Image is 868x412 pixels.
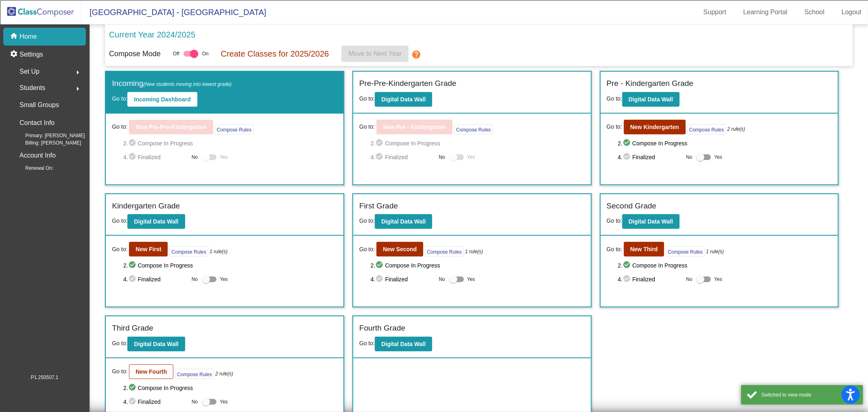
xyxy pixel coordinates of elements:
[383,124,446,130] b: New Pre - Kindergarten
[630,246,658,252] b: New Third
[3,144,865,151] div: Television/Radio
[210,248,227,255] i: 1 rule(s)
[3,114,865,122] div: Search for Source
[375,337,432,351] button: Digital Data Wall
[3,136,865,144] div: Newspaper
[123,138,337,148] span: 2. Compose In Progress
[112,78,232,90] label: Incoming
[12,164,53,172] span: Renewal On:
[618,261,832,270] span: 2. Compose In Progress
[123,261,337,270] span: 2. Compose In Progress
[109,48,161,59] p: Compose Mode
[359,217,375,224] span: Go to:
[375,92,432,107] button: Digital Data Wall
[425,246,464,256] button: Compose Rules
[359,123,375,131] span: Go to:
[3,19,865,26] div: Sort A > Z
[706,248,724,255] i: 1 rule(s)
[624,120,686,134] button: New Kindergarten
[3,211,865,218] div: Move to ...
[134,341,178,347] b: Digital Data Wall
[3,196,865,204] div: SAVE AND GO HOME
[714,152,722,162] span: Yes
[465,248,483,255] i: 1 rule(s)
[192,153,198,161] span: No
[127,92,197,107] button: Incoming Dashboard
[112,95,127,102] span: Go to:
[220,152,228,162] span: Yes
[20,66,39,77] span: Set Up
[3,85,865,92] div: Rename Outline
[112,217,127,224] span: Go to:
[20,32,37,42] p: Home
[439,276,445,283] span: No
[607,200,657,212] label: Second Grade
[220,397,228,407] span: Yes
[341,46,409,62] button: Move to Next Year
[623,152,632,162] mat-icon: check_circle
[20,150,56,161] p: Account Info
[622,214,680,229] button: Digital Data Wall
[3,233,865,240] div: MOVE
[128,138,138,148] mat-icon: check_circle
[375,214,432,229] button: Digital Data Wall
[3,48,865,56] div: Options
[3,122,865,129] div: Journal
[123,274,188,284] span: 4. Finalized
[3,63,865,70] div: Rename
[20,117,55,129] p: Contact Info
[375,152,385,162] mat-icon: check_circle
[220,274,228,284] span: Yes
[618,152,682,162] span: 4. Finalized
[623,138,632,148] mat-icon: check_circle
[630,124,679,130] b: New Kindergarten
[112,200,180,212] label: Kindergarten Grade
[371,138,585,148] span: 2. Compose In Progress
[686,276,692,283] span: No
[376,242,423,256] button: New Second
[3,255,865,262] div: BOOK
[73,84,83,94] mat-icon: arrow_right
[375,261,385,270] mat-icon: check_circle
[727,125,745,133] i: 2 rule(s)
[192,276,198,283] span: No
[202,50,209,57] span: On
[3,129,865,136] div: Magazine
[3,218,865,226] div: Home
[3,100,865,107] div: Print
[359,322,405,334] label: Fourth Grade
[607,78,693,90] label: Pre - Kindergarten Grade
[629,218,673,225] b: Digital Data Wall
[714,274,722,284] span: Yes
[20,50,43,59] p: Settings
[376,120,453,134] button: New Pre - Kindergarten
[3,240,865,248] div: New source
[3,182,865,189] div: ???
[618,274,682,284] span: 4. Finalized
[143,81,232,87] span: (New students moving into lowest grade)
[136,124,206,130] b: New Pre-Pre-Kindergarten
[607,95,622,102] span: Go to:
[359,95,375,102] span: Go to:
[624,242,665,256] button: New Third
[128,383,138,393] mat-icon: check_circle
[129,120,213,134] button: New Pre-Pre-Kindergarten
[687,124,726,134] button: Compose Rules
[3,70,865,78] div: Move To ...
[3,270,865,277] div: JOURNAL
[439,153,445,161] span: No
[129,364,173,379] button: New Fourth
[3,41,865,48] div: Delete
[3,226,865,233] div: CANCEL
[3,277,865,284] div: MORE
[371,261,585,270] span: 2. Compose In Progress
[467,152,475,162] span: Yes
[3,174,865,182] div: CANCEL
[175,369,214,379] button: Compose Rules
[3,34,865,41] div: Move To ...
[412,50,422,59] mat-icon: help
[10,32,20,42] mat-icon: home
[3,11,75,19] input: Search outlines
[20,82,45,94] span: Students
[173,50,179,57] span: Off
